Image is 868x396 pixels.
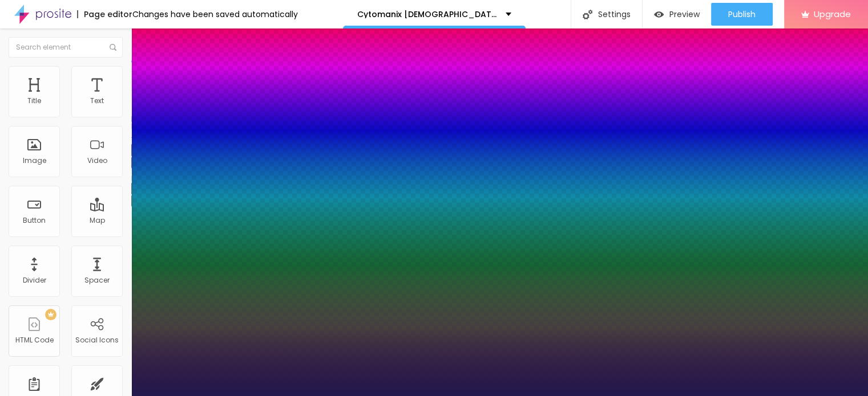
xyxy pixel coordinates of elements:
span: Preview [669,10,700,19]
div: Button [23,217,46,224]
img: Icone [583,10,592,19]
img: view-1.svg [654,10,664,19]
div: Map [90,217,105,224]
img: Icone [110,44,116,51]
button: Publish [711,3,773,26]
p: Cytomanix [DEMOGRAPHIC_DATA][MEDICAL_DATA]: We Tested It for 90 Days - the Real Science Behind [357,10,497,18]
span: Publish [728,10,756,19]
div: Spacer [84,276,110,284]
div: Image [23,157,46,165]
div: Social Icons [75,336,119,344]
div: Changes have been saved automatically [132,10,298,18]
div: Divider [23,276,46,284]
button: Preview [643,3,711,26]
div: Video [87,157,107,165]
div: Page editor [77,10,132,18]
span: Upgrade [814,9,851,19]
div: HTML Code [15,336,54,344]
div: Title [27,97,41,105]
input: Search element [9,37,123,58]
div: Text [90,97,104,105]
